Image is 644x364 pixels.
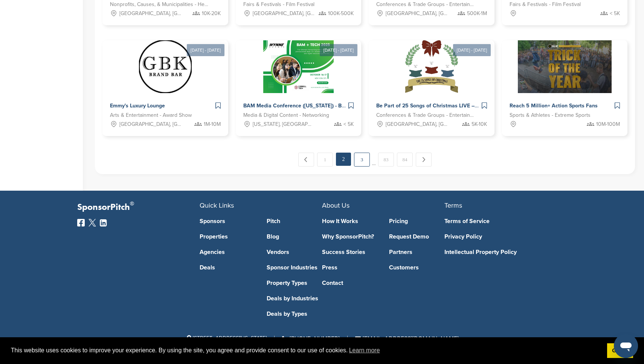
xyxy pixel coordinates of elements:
span: Arts & Entertainment - Award Show [110,111,192,119]
span: About Us [322,201,349,210]
a: Deals by Types [267,311,322,317]
span: Emmy's Luxury Lounge [110,102,165,109]
span: 1M-10M [204,120,221,128]
a: 3 [354,153,370,167]
span: [GEOGRAPHIC_DATA], [GEOGRAPHIC_DATA] [386,120,448,128]
img: Twitter [89,219,96,226]
span: [GEOGRAPHIC_DATA], [GEOGRAPHIC_DATA] [386,9,448,18]
a: Vendors [267,249,322,255]
span: Terms [444,201,462,210]
a: Blog [267,234,322,240]
img: Sponsorpitch & [405,40,458,93]
span: [GEOGRAPHIC_DATA], [GEOGRAPHIC_DATA] [253,9,315,18]
div: [DATE] - [DATE] [187,44,224,56]
a: [DATE] - [DATE] Sponsorpitch & Emmy's Luxury Lounge Arts & Entertainment - Award Show [GEOGRAPHIC... [102,28,228,136]
a: Why SponsorPitch? [322,234,378,240]
a: Sponsors [200,218,255,224]
a: [PHONE_NUMBER] [282,335,340,343]
a: Pitch [267,218,322,224]
a: learn more about cookies [348,345,381,356]
a: dismiss cookie message [607,343,633,358]
a: Contact [322,280,378,286]
img: Sponsorpitch & [263,40,334,93]
em: 2 [336,153,351,166]
a: Sponsor Industries [267,265,322,271]
p: SponsorPitch [77,202,200,213]
span: 10M-100M [596,120,620,128]
a: Request Demo [389,234,445,240]
a: Deals by Industries [267,295,322,301]
a: Customers [389,265,445,271]
span: Fairs & Festivals - Film Festival [243,0,314,9]
span: BAM Media Conference ([US_STATE]) - Business and Technical Media [243,102,412,109]
a: Sponsorpitch & Reach 5 Million+ Action Sports Fans Sports & Athletes - Extreme Sports 10M-100M [502,40,628,136]
span: Quick Links [200,201,234,210]
div: [DATE] - [DATE] [320,44,357,56]
span: Sports & Athletes - Extreme Sports [510,111,591,119]
span: 500K-1M [467,9,487,18]
span: < 5K [343,120,354,128]
span: Media & Digital Content - Networking [243,111,329,119]
span: 100K-500K [328,9,354,18]
a: ← Previous [298,153,314,167]
img: Sponsorpitch & [139,40,192,93]
a: [DATE] - [DATE] Sponsorpitch & Be Part of 25 Songs of Christmas LIVE – A Holiday Experience That ... [369,28,494,136]
a: 84 [397,153,413,167]
span: Conferences & Trade Groups - Entertainment [376,0,476,9]
a: Property Types [267,280,322,286]
a: [DATE] - [DATE] Sponsorpitch & BAM Media Conference ([US_STATE]) - Business and Technical Media M... [236,28,362,136]
span: [STREET_ADDRESS][US_STATE] [185,335,267,341]
div: [DATE] - [DATE] [453,44,491,56]
span: 10K-20K [202,9,221,18]
span: Conferences & Trade Groups - Entertainment [376,111,476,119]
a: Success Stories [322,249,378,255]
a: Intellectual Property Policy [444,249,555,255]
span: 5K-10K [472,120,487,128]
span: ® [130,199,134,208]
iframe: Button to launch messaging window [614,334,638,358]
a: Press [322,265,378,271]
a: [EMAIL_ADDRESS][DOMAIN_NAME] [355,335,459,343]
a: Partners [389,249,445,255]
a: Agencies [200,249,255,255]
span: Nonprofits, Causes, & Municipalities - Health and Wellness [110,0,209,9]
span: < 5K [610,9,620,18]
a: Terms of Service [444,218,555,224]
span: Fairs & Festivals - Film Festival [510,0,581,9]
span: [US_STATE], [GEOGRAPHIC_DATA] [253,120,315,128]
span: [GEOGRAPHIC_DATA], [GEOGRAPHIC_DATA] [119,9,182,18]
a: Properties [200,234,255,240]
a: Privacy Policy [444,234,555,240]
span: Reach 5 Million+ Action Sports Fans [510,102,598,109]
a: 1 [317,153,333,167]
span: [GEOGRAPHIC_DATA], [GEOGRAPHIC_DATA] [119,120,182,128]
span: … [372,153,376,166]
a: Next → [416,153,432,167]
img: Facebook [77,219,85,226]
a: How It Works [322,218,378,224]
img: Sponsorpitch & [518,40,612,93]
a: Deals [200,265,255,271]
span: This website uses cookies to improve your experience. By using the site, you agree and provide co... [11,345,601,356]
a: 83 [378,153,394,167]
a: Pricing [389,218,445,224]
span: Be Part of 25 Songs of Christmas LIVE – A Holiday Experience That Gives Back [376,102,569,109]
